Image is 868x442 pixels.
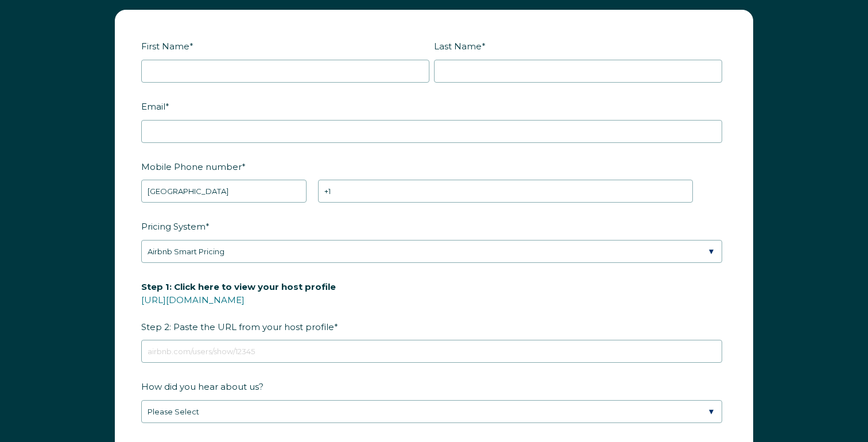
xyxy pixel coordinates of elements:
[141,158,242,176] span: Mobile Phone number
[141,218,206,235] span: Pricing System
[141,37,189,55] span: First Name
[141,340,722,363] input: airbnb.com/users/show/12345
[141,378,263,396] span: How did you hear about us?
[141,294,245,305] a: [URL][DOMAIN_NAME]
[141,98,165,115] span: Email
[141,278,336,296] span: Step 1: Click here to view your host profile
[434,37,482,55] span: Last Name
[141,278,336,336] span: Step 2: Paste the URL from your host profile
